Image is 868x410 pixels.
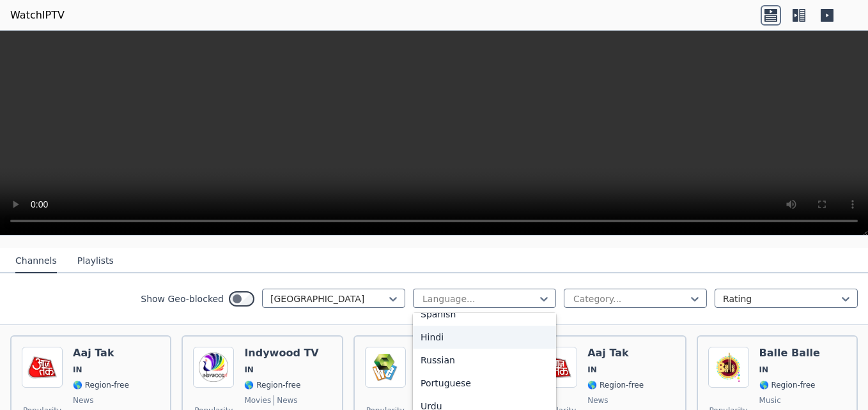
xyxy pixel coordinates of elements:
[73,347,129,360] h6: Aaj Tak
[413,303,556,326] div: Spanish
[759,347,820,360] h6: Balle Balle
[244,395,271,406] span: movies
[759,380,816,390] span: 🌎 Region-free
[274,395,297,406] span: news
[708,347,749,388] img: Balle Balle
[587,395,608,406] span: news
[587,380,644,390] span: 🌎 Region-free
[244,347,318,360] h6: Indywood TV
[141,292,224,305] label: Show Geo-blocked
[244,365,254,375] span: IN
[413,372,556,395] div: Portuguese
[244,380,300,390] span: 🌎 Region-free
[413,326,556,349] div: Hindi
[759,365,769,375] span: IN
[73,380,129,390] span: 🌎 Region-free
[73,365,82,375] span: IN
[22,347,63,388] img: Aaj Tak
[587,365,597,375] span: IN
[759,395,781,406] span: music
[15,249,57,273] button: Channels
[587,347,644,360] h6: Aaj Tak
[10,8,65,23] a: WatchIPTV
[193,347,234,388] img: Indywood TV
[73,395,93,406] span: news
[77,249,114,273] button: Playlists
[536,347,577,388] img: Aaj Tak
[413,349,556,372] div: Russian
[365,347,406,388] img: Kairali We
